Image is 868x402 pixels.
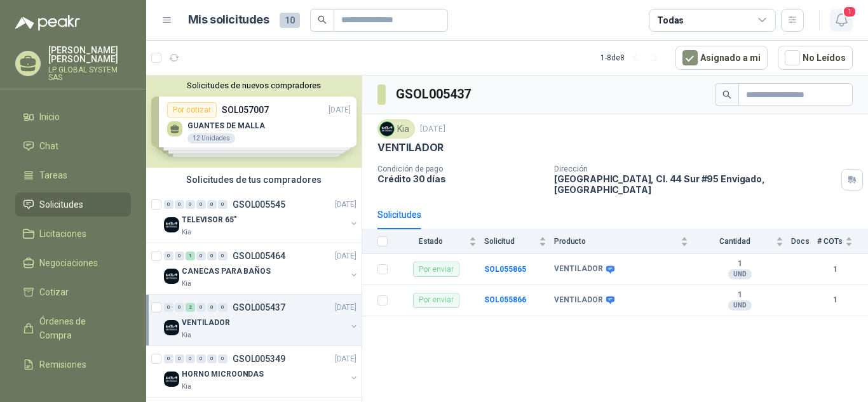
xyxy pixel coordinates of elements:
span: Tareas [39,168,67,182]
div: Solicitudes [377,208,421,222]
div: 1 - 8 de 8 [600,48,665,68]
img: Logo peakr [15,15,80,30]
img: Company Logo [164,269,179,284]
div: 0 [175,303,184,312]
div: 0 [196,251,206,260]
a: Negociaciones [15,251,131,275]
div: 0 [196,303,206,312]
a: Órdenes de Compra [15,309,131,347]
div: Kia [377,119,415,138]
th: # COTs [817,229,868,254]
p: Kia [182,227,191,238]
div: Solicitudes de tus compradores [146,168,362,192]
div: 0 [218,354,227,363]
p: Kia [182,279,191,289]
p: GSOL005349 [233,354,285,363]
h1: Mis solicitudes [188,11,269,29]
a: Remisiones [15,352,131,377]
div: UND [728,269,752,279]
div: 0 [218,200,227,209]
p: CANECAS PARA BAÑOS [182,265,271,278]
span: Cantidad [696,237,773,246]
a: Tareas [15,163,131,187]
b: SOL055865 [484,265,526,274]
th: Cantidad [696,229,791,254]
img: Company Logo [164,320,179,335]
b: 1 [696,290,783,300]
h3: GSOL005437 [396,84,473,104]
span: 1 [843,6,857,18]
div: Solicitudes de nuevos compradoresPor cotizarSOL057007[DATE] GUANTES DE MALLA12 UnidadesPor cotiza... [146,76,362,168]
span: search [722,90,731,99]
p: GSOL005437 [233,303,285,312]
p: [PERSON_NAME] [PERSON_NAME] [48,46,131,64]
span: Inicio [39,110,60,124]
b: 1 [817,264,853,276]
span: # COTs [817,237,843,246]
a: Licitaciones [15,222,131,246]
p: GSOL005464 [233,251,285,260]
p: Kia [182,382,191,392]
div: 0 [207,251,217,260]
th: Producto [554,229,696,254]
b: 1 [696,259,783,269]
a: 0 0 0 0 0 0 GSOL005545[DATE] Company LogoTELEVISOR 65"Kia [164,197,359,238]
div: Por enviar [413,293,459,308]
p: VENTILADOR [377,141,444,154]
p: [DATE] [420,123,445,135]
span: Remisiones [39,358,86,372]
div: 0 [218,251,227,260]
div: UND [728,300,752,311]
a: Solicitudes [15,192,131,217]
div: 0 [196,200,206,209]
p: [DATE] [335,250,356,262]
button: 1 [830,9,853,32]
span: Chat [39,139,58,153]
span: Negociaciones [39,256,98,270]
span: Licitaciones [39,227,86,241]
a: Inicio [15,105,131,129]
span: Órdenes de Compra [39,314,119,342]
span: Estado [395,237,466,246]
p: [DATE] [335,199,356,211]
p: Crédito 30 días [377,173,544,184]
b: 1 [817,294,853,306]
p: Condición de pago [377,164,544,173]
div: 0 [164,200,173,209]
div: 0 [207,200,217,209]
span: Cotizar [39,285,69,299]
p: Kia [182,330,191,340]
div: 0 [164,251,173,260]
p: VENTILADOR [182,317,230,329]
div: 2 [186,303,195,312]
div: 0 [207,303,217,312]
p: Dirección [554,164,836,173]
b: VENTILADOR [554,295,603,305]
div: 1 [186,251,195,260]
a: Cotizar [15,280,131,304]
div: 0 [186,354,195,363]
span: Solicitudes [39,198,83,211]
th: Solicitud [484,229,554,254]
th: Estado [395,229,484,254]
span: Producto [554,237,678,246]
span: Solicitud [484,237,536,246]
p: [GEOGRAPHIC_DATA], Cl. 44 Sur #95 Envigado , [GEOGRAPHIC_DATA] [554,173,836,195]
p: GSOL005545 [233,200,285,209]
p: HORNO MICROONDAS [182,368,264,380]
div: 0 [164,303,173,312]
div: Todas [657,13,684,27]
div: 0 [175,251,184,260]
th: Docs [791,229,817,254]
a: 0 0 0 0 0 0 GSOL005349[DATE] Company LogoHORNO MICROONDASKia [164,351,359,392]
div: 0 [175,200,184,209]
div: 0 [186,200,195,209]
p: [DATE] [335,302,356,314]
img: Company Logo [164,217,179,232]
p: LP GLOBAL SYSTEM SAS [48,66,131,81]
button: No Leídos [778,46,853,70]
a: 0 0 2 0 0 0 GSOL005437[DATE] Company LogoVENTILADORKia [164,300,359,340]
div: 0 [164,354,173,363]
img: Company Logo [164,372,179,387]
span: search [318,15,327,24]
